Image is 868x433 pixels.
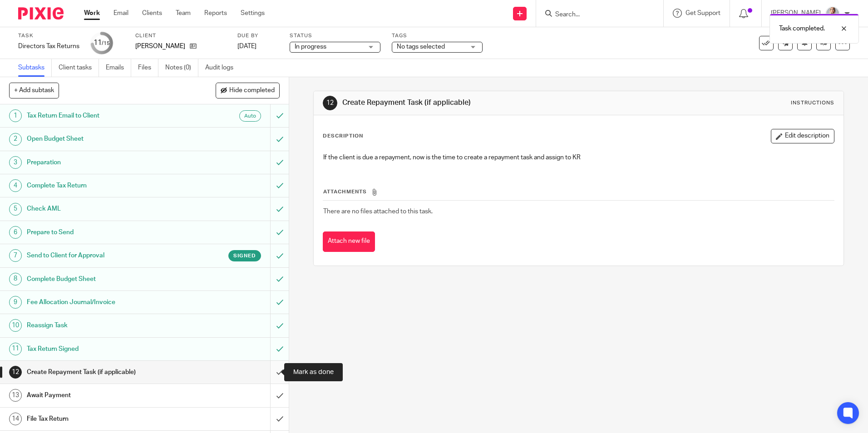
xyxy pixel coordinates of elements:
div: 2 [9,133,22,146]
div: Directors Tax Returns [18,42,79,51]
span: Signed [233,252,256,260]
div: 11 [94,38,110,48]
button: + Add subtask [9,83,59,98]
div: 12 [323,96,337,110]
span: Hide completed [229,87,275,94]
img: IMG_9968.jpg [825,6,840,21]
h1: Complete Budget Sheet [27,272,183,286]
button: Hide completed [216,83,280,98]
small: /15 [102,41,110,46]
p: Task completed. [779,24,825,33]
h1: Fee Allocation Journal/Invoice [27,295,183,309]
div: 14 [9,413,22,425]
a: Clients [142,9,162,18]
div: 8 [9,273,22,285]
div: 9 [9,296,22,309]
div: 3 [9,156,22,169]
a: Client tasks [59,59,99,77]
h1: Tax Return Signed [27,342,183,356]
div: 7 [9,249,22,262]
h1: Reassign Task [27,319,183,332]
div: 13 [9,389,22,402]
div: 10 [9,319,22,332]
h1: File Tax Return [27,412,183,426]
a: Emails [106,59,131,77]
span: No tags selected [397,44,445,50]
div: 5 [9,203,22,216]
div: 12 [9,366,22,379]
h1: Check AML [27,202,183,216]
span: Attachments [323,189,367,194]
h1: Open Budget Sheet [27,132,183,146]
h1: Complete Tax Return [27,179,183,192]
button: Edit description [771,129,834,143]
p: Description [323,133,363,140]
img: Pixie [18,7,64,20]
h1: Prepare to Send [27,226,183,239]
div: 4 [9,179,22,192]
label: Task [18,32,79,39]
label: Client [135,32,226,39]
label: Due by [237,32,278,39]
label: Tags [392,32,483,39]
h1: Create Repayment Task (if applicable) [27,365,183,379]
span: There are no files attached to this task. [323,208,433,215]
p: If the client is due a repayment, now is the time to create a repayment task and assign to KR [323,153,833,162]
div: Auto [239,110,261,122]
a: Audit logs [205,59,240,77]
a: Reports [204,9,227,18]
span: [DATE] [237,43,256,49]
a: Subtasks [18,59,52,77]
p: [PERSON_NAME] [135,42,185,51]
a: Work [84,9,100,18]
a: Files [138,59,158,77]
div: 6 [9,226,22,239]
h1: Create Repayment Task (if applicable) [342,98,598,108]
h1: Await Payment [27,389,183,402]
div: Instructions [791,99,834,107]
label: Status [290,32,380,39]
a: Notes (0) [165,59,198,77]
div: 11 [9,343,22,355]
span: In progress [295,44,326,50]
a: Email [113,9,128,18]
h1: Send to Client for Approval [27,249,183,262]
h1: Tax Return Email to Client [27,109,183,123]
h1: Preparation [27,156,183,169]
button: Attach new file [323,231,375,252]
a: Settings [241,9,265,18]
a: Team [176,9,191,18]
div: 1 [9,109,22,122]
